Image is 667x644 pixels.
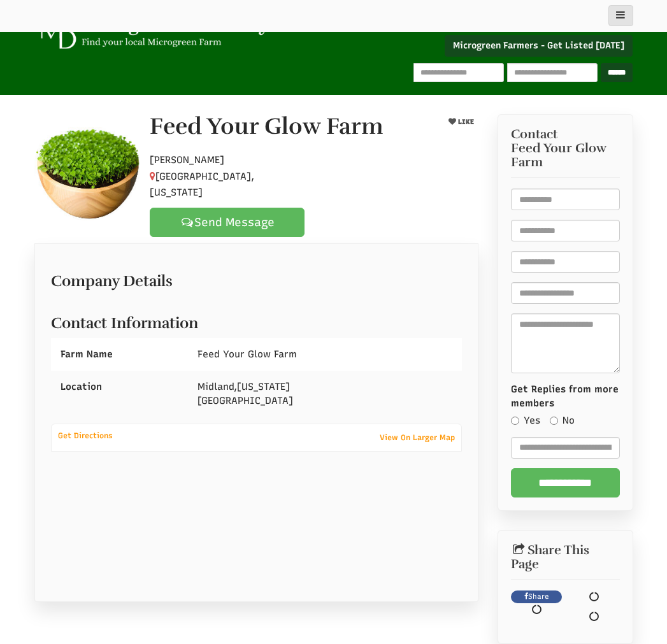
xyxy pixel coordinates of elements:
h2: Share This Page [511,543,620,571]
a: Get Directions [52,428,119,443]
h2: Company Details [51,266,463,289]
div: , [GEOGRAPHIC_DATA] [188,371,462,417]
span: [US_STATE] [237,381,290,392]
h2: Contact Information [51,308,463,331]
label: No [550,414,575,427]
input: No [550,417,558,425]
span: Feed Your Glow Farm [511,141,620,169]
img: Contact Feed Your Glow Farm [34,114,141,220]
span: Midland [197,381,234,392]
button: main_menu [608,5,633,26]
span: [GEOGRAPHIC_DATA], [US_STATE] [150,171,254,199]
a: Microgreen Farmers - Get Listed [DATE] [445,35,633,57]
div: Farm Name [51,338,188,371]
a: Share [511,590,562,603]
a: View On Larger Map [373,429,461,447]
span: [PERSON_NAME] [150,154,224,166]
div: Location [51,371,188,403]
label: Get Replies from more members [511,383,620,410]
span: LIKE [456,118,474,126]
h3: Contact [511,127,620,169]
input: Yes [511,417,519,425]
ul: Profile Tabs [34,243,479,244]
span: Feed Your Glow Farm [197,348,297,360]
button: LIKE [444,114,478,130]
label: Yes [511,414,540,427]
a: Send Message [150,208,305,237]
h1: Feed Your Glow Farm [150,114,383,140]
